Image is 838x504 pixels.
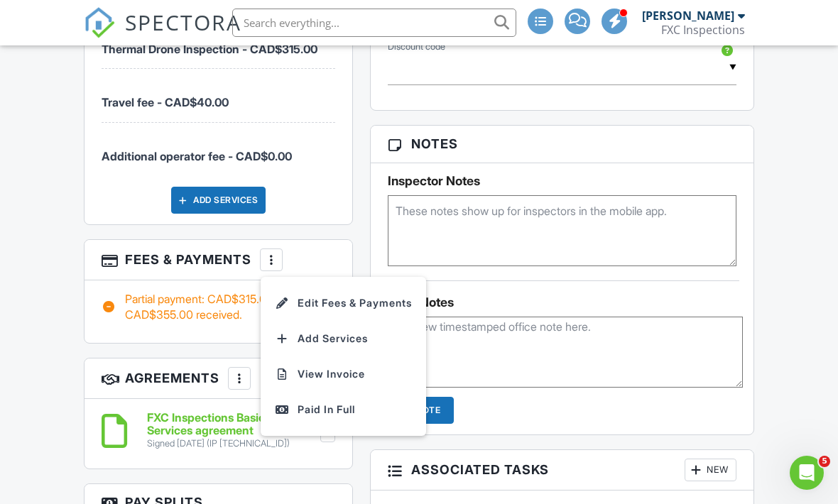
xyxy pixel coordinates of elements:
[411,460,549,479] span: Associated Tasks
[102,42,317,56] span: Thermal Drone Inspection - CAD$315.00
[147,438,317,449] div: Signed [DATE] (IP [TECHNICAL_ID])
[84,19,241,49] a: SPECTORA
[685,459,736,481] div: New
[819,456,830,467] span: 5
[388,40,445,53] label: Discount code
[102,95,229,109] span: Travel fee - CAD$40.00
[147,412,317,449] a: FXC Inspections Basic Drone Services agreement Signed [DATE] (IP [TECHNICAL_ID])
[371,126,753,163] h3: Notes
[232,9,516,37] input: Search everything...
[171,187,266,214] div: Add Services
[381,295,743,309] div: Office Notes
[388,174,736,188] h5: Inspector Notes
[85,240,352,280] h3: Fees & Payments
[642,9,734,23] div: [PERSON_NAME]
[147,412,317,437] h6: FXC Inspections Basic Drone Services agreement
[125,7,241,37] span: SPECTORA
[102,123,335,175] li: Manual fee: Additional operator fee
[85,358,352,399] h3: Agreements
[661,23,745,37] div: FXC Inspections
[102,149,292,163] span: Additional operator fee - CAD$0.00
[102,69,335,122] li: Manual fee: Travel fee
[84,7,115,38] img: The Best Home Inspection Software - Spectora
[102,291,335,323] div: Partial payment: CAD$315.00 of CAD$355.00 received.
[790,456,824,490] iframe: Intercom live chat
